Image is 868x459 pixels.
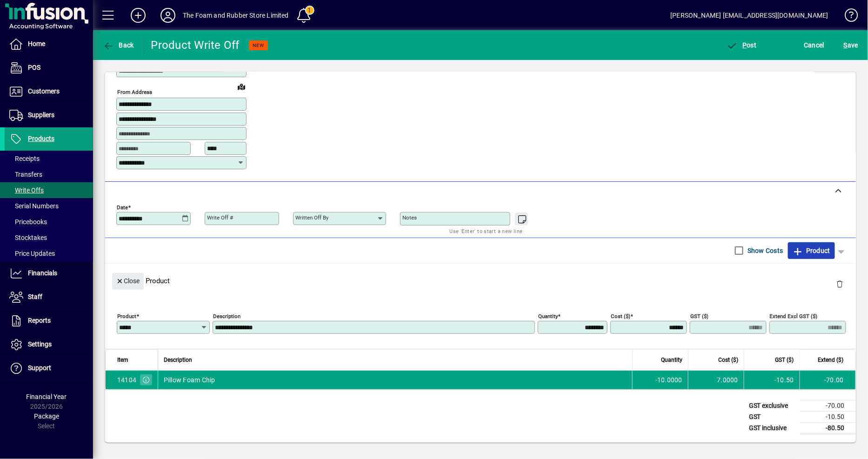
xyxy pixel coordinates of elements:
button: Profile [153,7,183,24]
a: Knowledge Base [838,2,856,32]
a: POS [5,56,93,80]
a: Settings [5,333,93,356]
td: GST [744,411,800,422]
div: The Foam and Rubber Store Limited [183,8,289,23]
button: Close [112,273,144,290]
button: Product [788,242,835,259]
a: View on map [234,79,249,94]
mat-label: Written off by [295,214,328,221]
mat-label: Description [213,313,240,319]
span: ave [844,38,858,53]
span: Cost ($) [718,355,738,365]
td: -80.50 [800,422,856,434]
span: Close [116,273,140,289]
span: GST ($) [775,355,794,365]
span: Suppliers [28,111,54,119]
mat-hint: Use 'Enter' to start a new line [450,226,523,236]
a: Receipts [5,151,93,166]
span: Quantity [661,355,682,365]
span: Receipts [9,155,40,162]
span: Staff [28,293,42,300]
span: Cancel [804,38,825,53]
span: Write Offs [9,186,44,194]
button: Post [724,37,759,53]
td: Pillow Foam Chip [158,371,632,389]
a: Staff [5,286,93,309]
a: Stocktakes [5,230,93,246]
span: Reports [28,317,51,324]
span: Financials [28,269,57,277]
button: Delete [829,273,851,295]
mat-label: GST ($) [690,313,708,319]
span: Product [793,243,830,258]
span: ost [727,41,757,49]
div: [PERSON_NAME] [EMAIL_ADDRESS][DOMAIN_NAME] [671,8,828,23]
span: Products [28,135,54,142]
div: Product [105,264,856,298]
span: Settings [28,340,52,348]
a: Pricebooks [5,214,93,230]
a: Support [5,357,93,380]
a: Serial Numbers [5,198,93,214]
span: Stocktakes [9,234,47,241]
a: Write Offs [5,182,93,198]
label: Show Costs [746,246,783,255]
a: Home [5,33,93,56]
a: Financials [5,262,93,285]
span: Home [28,40,45,47]
div: 14104 [117,375,136,385]
span: S [844,41,848,49]
span: Support [28,364,51,372]
mat-label: Extend excl GST ($) [770,313,818,319]
a: Transfers [5,166,93,182]
span: Financial Year [27,393,67,400]
span: Back [103,41,134,49]
app-page-header-button: Close [110,276,146,285]
span: Pricebooks [9,218,47,226]
mat-label: Date [117,204,128,210]
div: Product Write Off [151,38,240,53]
button: Add [123,7,153,24]
mat-label: Product [117,313,136,319]
span: Description [164,355,192,365]
mat-label: Write Off # [207,214,233,221]
mat-label: Cost ($) [611,313,630,319]
mat-label: Notes [402,214,417,221]
button: Back [100,37,136,53]
td: 7.0000 [688,371,744,389]
td: -10.0000 [632,371,688,389]
span: Package [34,412,59,420]
a: Price Updates [5,246,93,261]
span: Extend ($) [818,355,844,365]
span: Price Updates [9,250,55,257]
a: Reports [5,309,93,333]
span: Customers [28,87,60,95]
span: Item [117,355,128,365]
td: -10.50 [744,371,800,389]
span: Serial Numbers [9,202,59,210]
button: Save [841,37,861,53]
span: Transfers [9,171,42,178]
td: GST exclusive [744,400,800,411]
mat-label: Quantity [538,313,558,319]
td: -70.00 [800,371,855,389]
span: NEW [253,42,264,48]
button: Cancel [802,37,827,53]
app-page-header-button: Delete [829,279,851,288]
a: Suppliers [5,104,93,127]
td: -10.50 [800,411,856,422]
span: P [743,41,747,49]
app-page-header-button: Back [93,37,144,53]
td: -70.00 [800,400,856,411]
a: Customers [5,80,93,103]
span: POS [28,64,40,71]
td: GST inclusive [744,422,800,434]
